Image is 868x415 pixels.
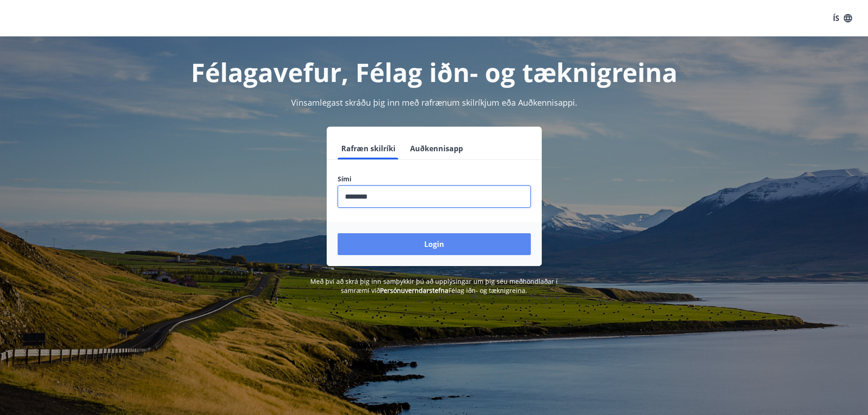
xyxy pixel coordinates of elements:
[291,97,577,108] span: Vinsamlegast skráðu þig inn með rafrænum skilríkjum eða Auðkennisappi.
[338,174,531,184] label: Sími
[338,138,399,159] button: Rafræn skilríki
[380,286,448,295] a: Persónuverndarstefna
[406,138,467,159] button: Auðkennisapp
[338,233,531,255] button: Login
[828,10,857,26] button: ÍS
[117,55,751,89] h1: Félagavefur, Félag iðn- og tæknigreina
[310,277,558,295] span: Með því að skrá þig inn samþykkir þú að upplýsingar um þig séu meðhöndlaðar í samræmi við Félag i...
